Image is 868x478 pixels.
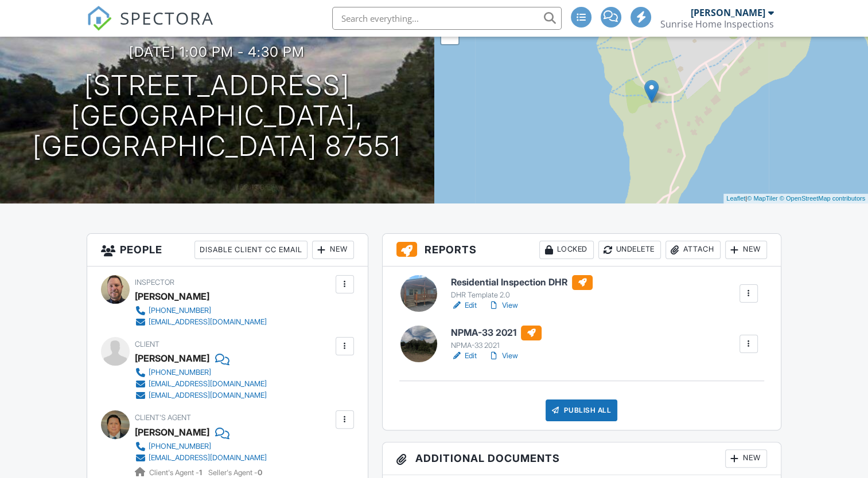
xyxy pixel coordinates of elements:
div: [EMAIL_ADDRESS][DOMAIN_NAME] [149,391,267,400]
span: Client's Agent [135,413,191,422]
div: [EMAIL_ADDRESS][DOMAIN_NAME] [149,318,267,327]
div: [PERSON_NAME] [135,350,209,367]
a: Edit [451,350,477,362]
h3: [DATE] 1:00 pm - 4:30 pm [129,44,305,60]
a: [PHONE_NUMBER] [135,367,267,378]
div: Undelete [598,241,661,259]
span: Inspector [135,278,174,287]
div: [PHONE_NUMBER] [149,368,211,377]
a: [EMAIL_ADDRESS][DOMAIN_NAME] [135,378,267,390]
div: [PHONE_NUMBER] [149,442,211,451]
a: View [488,300,518,311]
span: Client [135,340,159,348]
a: [EMAIL_ADDRESS][DOMAIN_NAME] [135,452,267,464]
div: Disable Client CC Email [194,241,308,259]
span: SPECTORA [120,6,214,30]
a: Residential Inspection DHR DHR Template 2.0 [451,275,593,300]
a: View [488,350,518,362]
a: SPECTORA [87,15,214,40]
div: | [723,194,868,203]
h3: Reports [383,234,781,267]
div: [PERSON_NAME] [691,7,765,18]
div: [EMAIL_ADDRESS][DOMAIN_NAME] [149,379,267,389]
div: Attach [665,241,721,259]
div: Publish All [546,399,617,421]
div: New [725,449,767,468]
a: [PHONE_NUMBER] [135,305,267,316]
div: New [725,241,767,259]
a: © MapTiler [747,195,778,202]
input: Search everything... [332,7,562,30]
div: [PERSON_NAME] [135,288,209,305]
h6: NPMA-33 2021 [451,326,542,340]
a: [EMAIL_ADDRESS][DOMAIN_NAME] [135,316,267,328]
strong: 0 [258,468,262,477]
a: [PHONE_NUMBER] [135,441,267,452]
h3: People [87,234,367,267]
div: [PHONE_NUMBER] [149,306,211,315]
a: © OpenStreetMap contributors [780,195,865,202]
div: Sunrise Home Inspections [660,18,774,30]
div: New [312,241,354,259]
strong: 1 [199,468,202,477]
h3: Additional Documents [383,442,781,475]
div: DHR Template 2.0 [451,291,593,300]
h1: [STREET_ADDRESS] [GEOGRAPHIC_DATA], [GEOGRAPHIC_DATA] 87551 [18,70,416,161]
a: [PERSON_NAME] [135,424,209,441]
div: NPMA-33 2021 [451,341,542,350]
a: [EMAIL_ADDRESS][DOMAIN_NAME] [135,390,267,401]
a: NPMA-33 2021 NPMA-33 2021 [451,326,542,351]
div: [EMAIL_ADDRESS][DOMAIN_NAME] [149,453,267,463]
a: Edit [451,300,477,311]
span: Client's Agent - [149,468,204,477]
div: Locked [539,241,594,259]
a: Leaflet [726,195,745,202]
img: The Best Home Inspection Software - Spectora [87,6,112,31]
h6: Residential Inspection DHR [451,275,593,290]
span: Seller's Agent - [208,468,262,477]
